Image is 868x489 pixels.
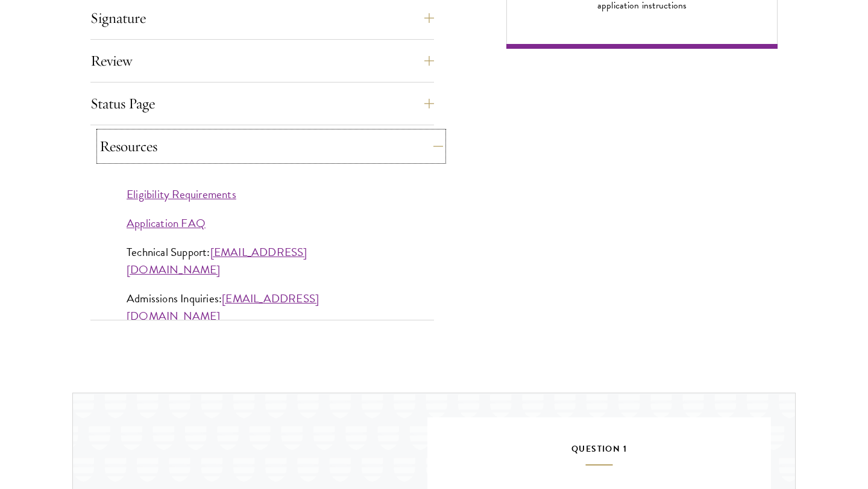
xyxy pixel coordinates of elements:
[127,243,307,278] a: [EMAIL_ADDRESS][DOMAIN_NAME]
[90,46,434,75] button: Review
[127,185,236,203] a: Eligibility Requirements
[90,4,434,33] button: Signature
[127,290,398,325] p: Admissions Inquiries:
[127,243,398,278] p: Technical Support:
[90,89,434,118] button: Status Page
[464,441,735,466] h5: Question 1
[99,132,443,161] button: Resources
[127,214,206,232] a: Application FAQ
[127,290,319,325] a: [EMAIL_ADDRESS][DOMAIN_NAME]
